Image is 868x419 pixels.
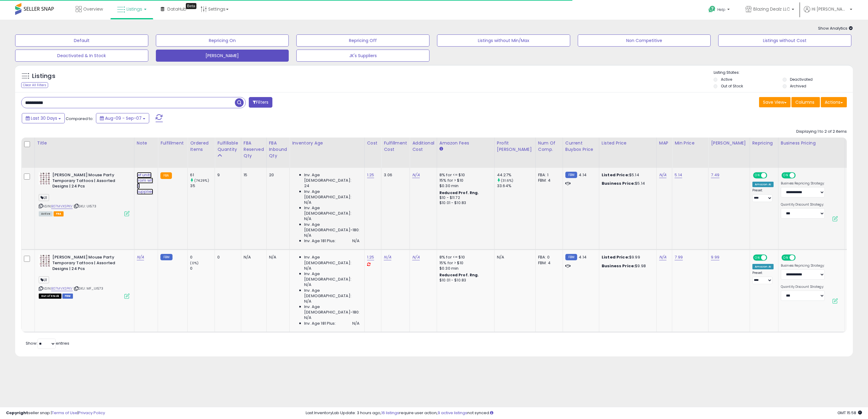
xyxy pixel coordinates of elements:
div: MAP [659,140,669,146]
button: Repricing Off [296,34,429,47]
small: (31.6%) [501,178,513,183]
b: Reduced Prof. Rng. [439,272,479,278]
div: Fulfillable Quantity [217,140,238,153]
div: 15 [244,172,262,178]
div: Ordered Items [190,140,212,153]
span: ON [782,173,790,178]
span: ON [754,173,761,178]
div: 8% for <= $10 [439,172,490,178]
label: Active [721,77,732,82]
span: N/A [352,321,360,326]
a: N/A [137,254,144,260]
div: Profit [PERSON_NAME] [497,140,533,153]
span: | SKU: MF_UI573 [74,286,104,291]
button: Columns [791,97,820,107]
div: Additional Cost [412,140,434,153]
label: Quantity Discount Strategy: [781,285,825,289]
button: Repricing On [156,34,289,47]
span: Inv. Age [DEMOGRAPHIC_DATA]: [304,189,360,200]
div: Amazon AI [752,264,774,269]
div: FBA Reserved Qty [244,140,264,159]
span: N/A [304,200,311,205]
a: B07MVXSPKV [51,204,73,209]
span: ON [782,255,790,260]
div: Tooltip anchor [186,3,196,9]
div: Amazon AI [752,182,774,187]
p: Listing States: [714,70,853,76]
b: Business Price: [602,263,635,269]
label: Out of Stock [721,83,743,89]
span: Inv. Age [DEMOGRAPHIC_DATA]: [304,271,360,282]
div: N/A [497,255,531,260]
span: Last 30 Days [31,115,57,121]
label: Business Repricing Strategy: [781,181,825,186]
span: N/A [304,216,311,222]
span: Columns [795,99,814,105]
div: Preset: [752,271,774,284]
span: OFF [795,255,804,260]
span: Help [717,7,725,12]
div: 33.64% [497,183,535,189]
div: 20 [269,172,285,178]
span: 24 [304,183,309,189]
label: Archived [790,83,806,89]
div: $10.01 - $10.83 [439,278,490,283]
div: FBA: 1 [538,172,558,178]
span: N/A [304,266,311,271]
a: wf units from wh & supplier [137,172,153,195]
div: $0.30 min [439,183,490,189]
button: Actions [821,97,847,107]
a: 1.25 [367,172,374,178]
span: ON [754,255,761,260]
div: Fulfillment Cost [384,140,407,153]
b: [PERSON_NAME] Mouse Party Temporary Tattoos | Assorted Designs | 24 Pcs [52,255,126,273]
small: Amazon Fees. [439,146,443,152]
div: FBA: 0 [538,255,558,260]
img: 51rOdD3QMHL._SL40_.jpg [39,172,51,184]
div: ASIN: [39,172,130,216]
small: (0%) [190,261,199,265]
a: Hi [PERSON_NAME] [804,6,852,20]
div: Displaying 1 to 2 of 2 items [796,129,847,135]
button: Non Competitive [578,34,711,47]
a: Help [704,1,736,20]
div: $9.98 [602,263,652,269]
div: 15% for > $10 [439,260,490,266]
span: Inv. Age [DEMOGRAPHIC_DATA]: [304,255,360,265]
div: Clear All Filters [21,82,48,88]
div: Repricing [752,140,776,146]
div: 15% for > $10 [439,178,490,183]
span: Listings [127,6,142,12]
span: Show Analytics [818,25,853,31]
label: Quantity Discount Strategy: [781,203,825,207]
span: Show: entries [26,340,69,346]
span: N/A [304,233,311,238]
a: 5.14 [675,172,682,178]
button: Aug-09 - Sep-07 [96,113,149,123]
span: OFF [766,255,776,260]
div: 9 [217,172,236,178]
div: $0.30 min [439,266,490,271]
span: Blazing Dealz LLC [753,6,790,12]
div: Num of Comp. [538,140,560,153]
b: [PERSON_NAME] Mouse Party Temporary Tattoos | Assorted Designs | 24 Pcs [52,172,126,191]
span: Inv. Age [DEMOGRAPHIC_DATA]-180: [304,304,360,315]
button: Save View [759,97,791,107]
div: 0 [217,255,236,260]
div: $10.01 - $10.83 [439,200,490,206]
span: Inv. Age 181 Plus: [304,321,336,326]
div: Min Price [675,140,706,146]
span: N/A [352,238,360,244]
span: FBA [54,211,64,216]
span: Aug-09 - Sep-07 [105,115,142,121]
div: Note [137,140,155,146]
div: 44.27% [497,172,535,178]
span: N/A [304,282,311,287]
div: Business Pricing [781,140,842,146]
button: Deactivated & In Stock [15,50,148,62]
label: Deactivated [790,77,813,82]
button: Listings without Cost [718,34,851,47]
div: FBM: 4 [538,260,558,266]
div: Inventory Age [292,140,362,146]
a: 9.99 [711,254,719,260]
